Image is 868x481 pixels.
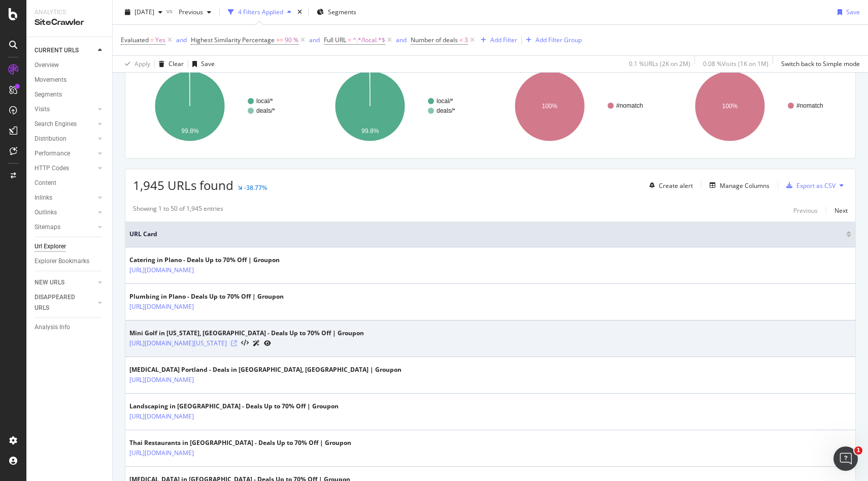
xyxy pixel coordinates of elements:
div: Previous [793,206,818,215]
a: Inlinks [35,193,95,203]
span: < [459,36,463,44]
text: #nomatch [616,102,643,109]
button: [DATE] [121,4,166,20]
div: Explorer Bookmarks [35,256,89,267]
text: 99.8% [361,127,379,135]
div: Add Filter Group [536,36,582,44]
div: Visits [35,104,50,115]
a: [URL][DOMAIN_NAME][US_STATE] [129,338,227,348]
div: Next [834,206,848,215]
a: Performance [35,148,95,159]
div: [MEDICAL_DATA] Portland - Deals in [GEOGRAPHIC_DATA], [GEOGRAPHIC_DATA] | Groupon [129,365,402,374]
div: Content [35,178,56,188]
div: Apply [135,59,150,68]
span: Segments [328,8,356,16]
div: and [176,36,187,44]
svg: A chart. [673,62,846,150]
span: = [150,36,154,44]
a: HTTP Codes [35,163,95,174]
a: Movements [35,75,105,85]
span: 2025 Oct. 5th [135,8,154,16]
div: 0.1 % URLs ( 2K on 2M ) [629,59,690,68]
div: Plumbing in Plano - Deals Up to 70% Off | Groupon [129,292,284,301]
span: Highest Similarity Percentage [191,36,275,44]
a: CURRENT URLS [35,45,95,56]
button: Manage Columns [706,179,770,191]
text: local/* [437,98,453,105]
div: Add Filter [490,36,517,44]
div: Movements [35,75,66,85]
div: -38.77% [244,183,267,192]
a: Outlinks [35,207,95,218]
a: Analysis Info [35,322,105,333]
button: Add Filter Group [522,34,582,46]
span: Previous [175,8,203,16]
button: and [309,35,320,45]
div: Distribution [35,134,66,144]
div: times [295,7,304,17]
a: [URL][DOMAIN_NAME] [129,448,194,458]
button: and [396,35,407,45]
iframe: Intercom live chat [833,446,858,471]
a: Explorer Bookmarks [35,256,105,267]
span: Evaluated [121,36,149,44]
text: deals/* [256,107,275,114]
button: Previous [175,4,215,20]
span: URL Card [129,230,844,239]
button: Add Filter [477,34,517,46]
div: Save [846,8,860,16]
div: Outlinks [35,207,57,218]
a: Segments [35,89,105,100]
button: Next [834,204,848,216]
a: Content [35,178,105,188]
span: 90 % [285,33,298,47]
div: Performance [35,148,70,159]
div: 4 Filters Applied [238,8,283,16]
div: Landscaping in [GEOGRAPHIC_DATA] - Deals Up to 70% Off | Groupon [129,402,339,411]
a: Visits [35,104,95,115]
button: and [176,35,187,45]
a: Search Engines [35,119,95,130]
div: Url Explorer [35,241,66,252]
div: Inlinks [35,193,52,203]
div: Analysis Info [35,322,70,333]
button: 4 Filters Applied [224,4,295,20]
svg: A chart. [493,62,666,150]
a: Overview [35,60,105,71]
div: Export as CSV [796,181,836,190]
a: Url Explorer [35,241,105,252]
svg: A chart. [133,62,306,150]
a: [URL][DOMAIN_NAME] [129,302,194,312]
div: SiteCrawler [35,17,104,28]
a: [URL][DOMAIN_NAME] [129,265,194,275]
button: Previous [793,204,818,216]
div: NEW URLS [35,277,64,288]
span: vs [166,7,175,15]
text: #nomatch [796,102,823,109]
svg: A chart. [313,62,486,150]
button: Export as CSV [782,177,836,194]
div: Segments [35,89,62,100]
span: 3 [464,33,468,47]
div: Switch back to Simple mode [781,59,860,68]
div: DISAPPEARED URLS [35,292,86,313]
div: Showing 1 to 50 of 1,945 entries [133,204,223,216]
button: Apply [121,56,150,72]
div: 0.08 % Visits ( 1K on 1M ) [703,59,769,68]
text: 100% [542,103,558,110]
div: Mini Golf in [US_STATE], [GEOGRAPHIC_DATA] - Deals Up to 70% Off | Groupon [129,329,364,338]
span: >= [276,36,283,44]
a: [URL][DOMAIN_NAME] [129,375,194,385]
div: Overview [35,60,59,71]
div: Search Engines [35,119,77,130]
a: URL Inspection [264,338,271,348]
span: Yes [155,33,165,47]
a: NEW URLS [35,277,95,288]
button: Clear [155,56,184,72]
a: Sitemaps [35,222,95,233]
a: Distribution [35,134,95,144]
a: AI Url Details [253,338,260,348]
span: Full URL [324,36,346,44]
